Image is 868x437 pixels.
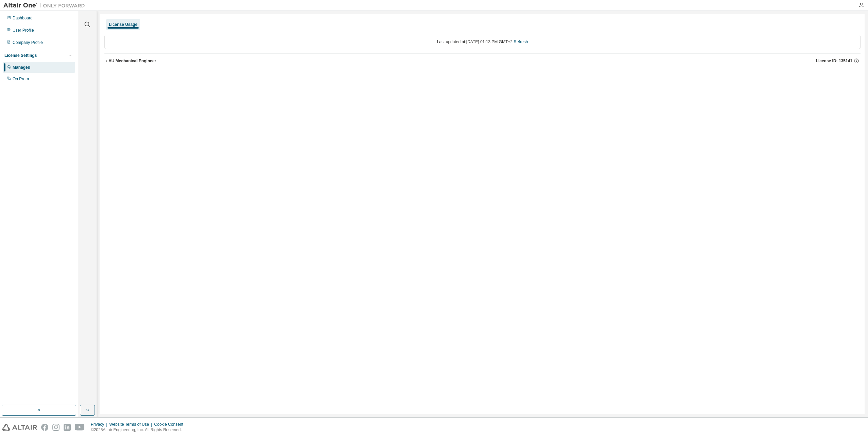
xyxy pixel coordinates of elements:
[91,422,109,427] div: Privacy
[64,424,71,431] img: linkedin.svg
[104,35,861,49] div: Last updated at: [DATE] 01:13 PM GMT+2
[816,58,852,64] span: License ID: 135141
[3,2,88,9] img: Altair One
[13,40,43,45] div: Company Profile
[13,65,30,70] div: Managed
[13,15,33,21] div: Dashboard
[13,28,34,33] div: User Profile
[41,424,48,431] img: facebook.svg
[108,58,156,64] div: AU Mechanical Engineer
[109,422,154,427] div: Website Terms of Use
[109,22,137,27] div: License Usage
[52,424,60,431] img: instagram.svg
[4,53,37,58] div: License Settings
[2,424,37,431] img: altair_logo.svg
[91,427,187,433] p: © 2025 Altair Engineering, Inc. All Rights Reserved.
[75,424,85,431] img: youtube.svg
[13,76,29,82] div: On Prem
[514,39,528,44] a: Refresh
[104,53,861,68] button: AU Mechanical EngineerLicense ID: 135141
[154,422,187,427] div: Cookie Consent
